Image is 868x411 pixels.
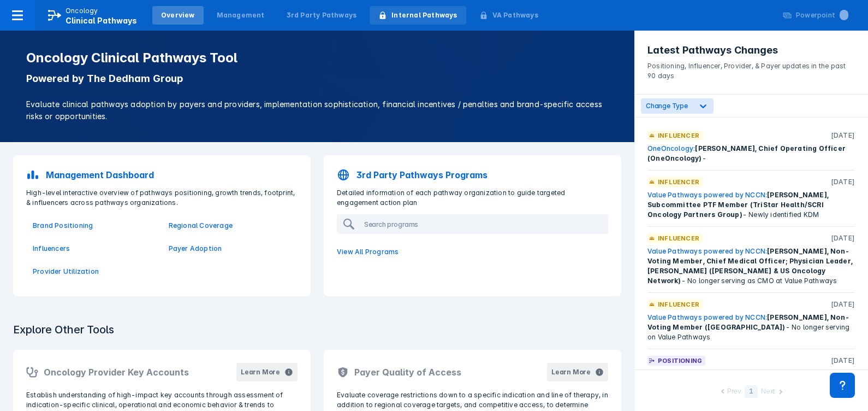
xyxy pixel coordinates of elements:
div: - [647,144,855,163]
p: Evaluate clinical pathways adoption by payers and providers, implementation sophistication, finan... [26,98,608,122]
a: Influencers [33,244,156,254]
div: Management [217,10,265,20]
h2: Oncology Provider Key Accounts [44,366,189,379]
a: View All Programs [330,240,615,263]
div: - No longer serving as CMO at Value Pathways [647,246,855,286]
button: Learn More [236,363,298,381]
a: Value Pathways powered by NCCN: [647,191,767,199]
div: Internal Pathways [391,10,457,20]
div: Next [761,386,775,398]
div: - Updated positioning [647,369,855,379]
p: Influencer [658,177,699,187]
p: Powered by The Dedham Group [26,72,608,85]
div: Learn More [551,367,591,377]
span: Change Type [646,102,688,110]
div: - No longer serving on Value Pathways [647,313,855,342]
a: Provider Utilization [33,267,156,277]
p: [DATE] [831,233,855,243]
a: OneOncology: [647,144,695,152]
span: [PERSON_NAME], Subcommittee PTF Member (TriStar Health/SCRI Oncology Partners Group) [647,191,829,219]
a: Overview [152,6,204,25]
div: Powerpoint [796,10,848,20]
span: [PERSON_NAME], Chief Operating Officer (OneOncology) [647,144,846,162]
a: Management Dashboard [20,162,304,188]
p: [DATE] [831,177,855,187]
p: [DATE] [831,300,855,309]
p: Oncology [66,6,98,16]
div: Overview [161,10,195,20]
p: Management Dashboard [46,168,154,181]
div: 1 [745,385,758,398]
p: Detailed information of each pathway organization to guide targeted engagement action plan [330,188,615,208]
button: Learn More [547,363,608,381]
h3: Explore Other Tools [7,316,121,343]
p: Influencer [658,300,699,309]
a: Value Pathways powered by NCCN: [647,247,767,255]
div: 3rd Party Pathways [287,10,357,20]
p: [DATE] [831,131,855,140]
div: Learn More [241,367,280,377]
h2: Payer Quality of Access [354,366,461,379]
a: Management [208,6,274,25]
div: - Newly identified KDM [647,190,855,220]
input: Search programs [360,215,607,233]
p: Positioning [658,356,702,366]
a: Brand Positioning [33,221,156,231]
span: Clinical Pathways [66,16,137,25]
a: 3rd Party Pathways Programs [330,162,615,188]
p: [DATE] [831,356,855,366]
a: Value Pathways powered by NCCN: [647,313,767,321]
div: VA Pathways [492,10,538,20]
div: Prev [727,386,741,398]
a: Payer Adoption [169,244,292,254]
a: 3rd Party Pathways [278,6,366,25]
p: Positioning, Influencer, Provider, & Payer updates in the past 90 days [647,57,855,81]
p: High-level interactive overview of pathways positioning, growth trends, footprint, & influencers ... [20,188,304,208]
div: Contact Support [830,373,855,398]
p: Influencer [658,233,699,243]
a: Regional Coverage [169,221,292,231]
p: Influencer [658,131,699,140]
p: 3rd Party Pathways Programs [356,168,487,181]
h1: Oncology Clinical Pathways Tool [26,50,608,66]
h3: Latest Pathways Changes [647,44,855,57]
